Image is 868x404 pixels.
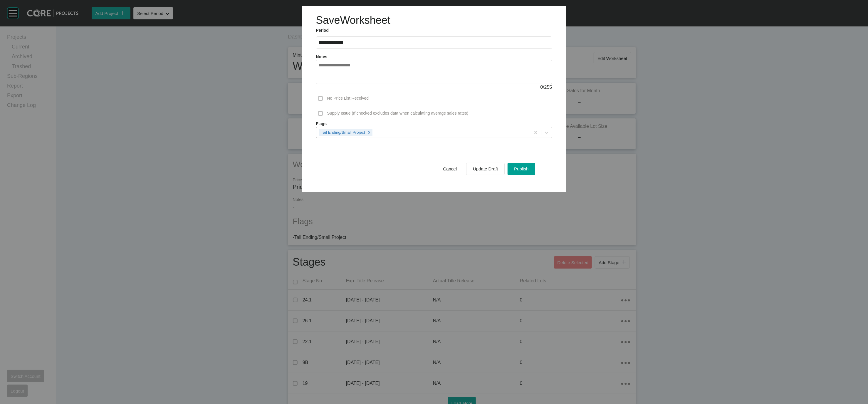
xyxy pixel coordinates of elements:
[327,95,369,101] p: No Price List Received
[327,110,469,116] p: Supply Issue (If checked excludes data when calculating average sales rates)
[316,84,552,90] div: / 255
[316,13,390,28] h1: Save Worksheet
[514,166,528,171] span: Publish
[316,54,328,59] label: Notes
[443,166,457,171] span: Cancel
[540,85,543,90] span: 0
[316,28,552,33] label: Period
[466,163,505,175] button: Update Draft
[508,163,535,175] button: Publish
[316,121,552,127] label: Flags
[319,129,366,136] div: Tail Ending/Small Project
[473,166,498,171] span: Update Draft
[437,163,464,175] button: Cancel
